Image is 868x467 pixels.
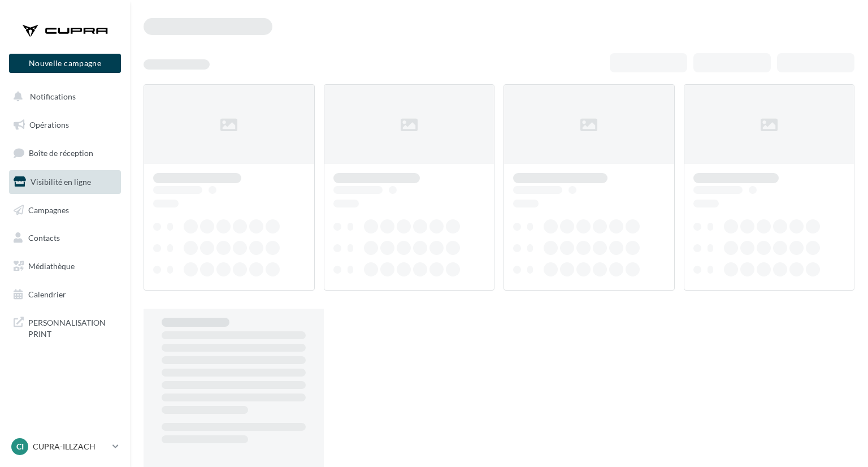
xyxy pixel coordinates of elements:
span: Campagnes [28,205,69,214]
span: Opérations [29,120,69,129]
button: Nouvelle campagne [9,54,121,73]
a: Opérations [7,113,123,137]
p: CUPRA-ILLZACH [33,441,108,452]
a: CI CUPRA-ILLZACH [9,436,121,457]
span: Contacts [28,233,60,243]
a: PERSONNALISATION PRINT [7,310,123,344]
span: Notifications [30,92,76,101]
a: Visibilité en ligne [7,170,123,194]
button: Notifications [7,85,119,109]
span: Calendrier [28,289,66,299]
span: Visibilité en ligne [31,177,91,187]
a: Campagnes [7,198,123,222]
span: CI [16,441,24,452]
a: Contacts [7,226,123,250]
span: Médiathèque [28,261,75,271]
span: Boîte de réception [29,148,93,158]
a: Médiathèque [7,254,123,278]
span: PERSONNALISATION PRINT [28,315,116,339]
a: Calendrier [7,283,123,306]
a: Boîte de réception [7,141,123,165]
